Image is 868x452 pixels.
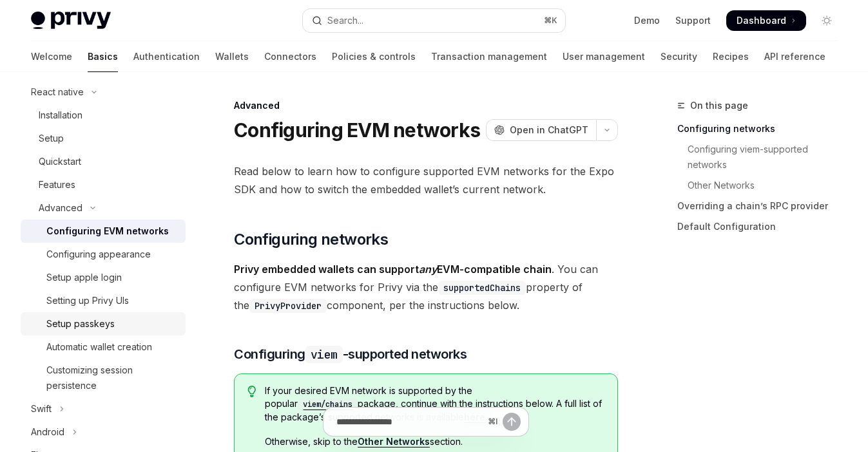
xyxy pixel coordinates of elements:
a: Setup [21,127,186,150]
button: Toggle dark mode [816,10,837,31]
a: Transaction management [431,41,547,72]
a: Quickstart [21,150,186,173]
div: Configuring EVM networks [46,223,169,239]
div: Setup passkeys [46,316,115,332]
code: viem/chains [298,398,358,411]
span: ⌘ K [544,15,557,26]
span: . You can configure EVM networks for Privy via the property of the component, per the instruction... [234,260,618,314]
a: Welcome [31,41,72,72]
button: Toggle Swift section [21,397,186,420]
a: Default Configuration [677,216,847,237]
a: Demo [634,14,660,27]
a: Configuring viem-supported networks [677,139,847,175]
button: Send message [503,413,521,431]
div: Automatic wallet creation [46,339,152,355]
img: light logo [31,12,111,30]
div: Customizing session persistence [46,363,178,393]
div: Setting up Privy UIs [46,293,129,308]
span: Dashboard [737,14,786,27]
span: Configuring networks [234,229,388,250]
a: Setting up Privy UIs [21,289,186,312]
a: Installation [21,104,186,127]
input: Ask a question... [336,408,483,436]
div: Swift [31,401,52,417]
a: Basics [88,41,118,72]
h1: Configuring EVM networks [234,118,480,142]
span: Read below to learn how to configure supported EVM networks for the Expo SDK and how to switch th... [234,162,618,198]
div: Advanced [234,99,618,112]
a: Setup passkeys [21,312,186,335]
span: On this page [690,98,748,113]
button: Toggle Android section [21,420,186,444]
a: API reference [764,41,825,72]
span: Configuring -supported networks [234,345,467,363]
strong: Privy embedded wallets can support EVM-compatible chain [234,263,552,276]
a: Connectors [264,41,316,72]
button: Open in ChatGPT [486,119,596,141]
div: Android [31,424,64,440]
a: Customizing session persistence [21,359,186,397]
div: Configuring appearance [46,247,151,262]
span: Open in ChatGPT [510,124,588,137]
div: Setup [39,131,64,146]
a: Wallets [215,41,249,72]
div: Installation [39,108,82,123]
a: Support [675,14,711,27]
a: Recipes [713,41,749,72]
a: Authentication [133,41,200,72]
button: Toggle Advanced section [21,196,186,220]
div: Features [39,177,75,193]
a: viem/chains [298,398,358,409]
div: Quickstart [39,154,81,169]
svg: Tip [247,386,256,397]
a: Policies & controls [332,41,416,72]
a: Setup apple login [21,266,186,289]
a: Overriding a chain’s RPC provider [677,196,847,216]
span: If your desired EVM network is supported by the popular package, continue with the instructions b... [265,384,604,424]
div: Search... [327,13,363,28]
a: Security [661,41,697,72]
a: Configuring EVM networks [21,220,186,243]
code: PrivyProvider [249,299,327,313]
a: Features [21,173,186,196]
a: Other Networks [677,175,847,196]
a: Configuring appearance [21,243,186,266]
code: supportedChains [438,281,526,295]
div: Advanced [39,200,82,216]
a: Dashboard [726,10,806,31]
code: viem [305,346,343,363]
a: Automatic wallet creation [21,335,186,359]
a: User management [563,41,645,72]
a: Configuring networks [677,118,847,139]
em: any [419,263,437,276]
button: Open search [303,9,564,32]
div: Setup apple login [46,270,122,285]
